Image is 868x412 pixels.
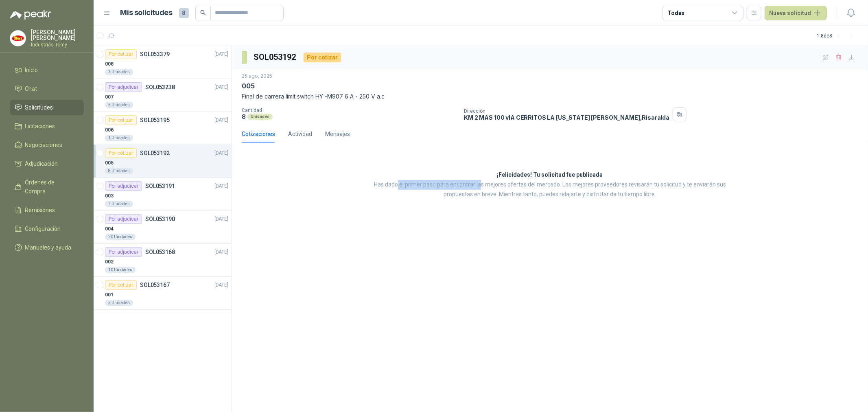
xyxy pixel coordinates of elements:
[94,46,232,79] a: Por cotizarSOL053379[DATE] 0087 Unidades
[214,149,228,157] p: [DATE]
[105,181,142,191] div: Por adjudicar
[105,49,137,59] div: Por cotizar
[105,267,136,273] div: 10 Unidades
[214,182,228,190] p: [DATE]
[105,102,133,108] div: 5 Unidades
[105,258,114,266] p: 002
[464,114,669,121] p: KM 2 MAS 100 vIA CERRITOS LA [US_STATE] [PERSON_NAME] , Risaralda
[105,214,142,224] div: Por adjudicar
[94,244,232,277] a: Por adjudicarSOL053168[DATE] 00210 Unidades
[120,7,173,19] h1: Mis solicitudes
[94,277,232,310] a: Por cotizarSOL053167[DATE] 0015 Unidades
[105,115,137,125] div: Por cotizar
[105,168,133,174] div: 8 Unidades
[214,215,228,223] p: [DATE]
[94,112,232,145] a: Por cotizarSOL053195[DATE] 0061 Unidades
[25,122,55,131] span: Licitaciones
[25,103,53,112] span: Solicitudes
[105,280,137,290] div: Por cotizar
[179,8,189,18] span: 8
[304,53,341,62] div: Por cotizar
[105,82,142,92] div: Por adjudicar
[25,66,38,75] span: Inicio
[10,31,26,46] img: Company Logo
[25,206,55,215] span: Remisiones
[105,192,114,200] p: 003
[105,69,133,75] div: 7 Unidades
[145,249,175,255] p: SOL053168
[247,114,273,120] div: Unidades
[105,234,136,240] div: 20 Unidades
[10,175,84,199] a: Órdenes de Compra
[817,29,858,42] div: 1 - 8 de 8
[105,126,114,134] p: 006
[140,282,170,288] p: SOL053167
[10,118,84,134] a: Licitaciones
[140,117,170,123] p: SOL053195
[10,100,84,115] a: Solicitudes
[10,202,84,218] a: Remisiones
[105,148,137,158] div: Por cotizar
[214,50,228,58] p: [DATE]
[242,107,457,113] p: Cantidad
[10,240,84,255] a: Manuales y ayuda
[140,51,170,57] p: SOL053379
[10,81,84,96] a: Chat
[145,183,175,189] p: SOL053191
[105,135,133,141] div: 1 Unidades
[288,129,312,138] div: Actividad
[765,6,827,20] button: Nueva solicitud
[25,224,61,233] span: Configuración
[145,84,175,90] p: SOL053238
[214,116,228,124] p: [DATE]
[105,291,114,299] p: 001
[10,10,51,20] img: Logo peakr
[94,79,232,112] a: Por adjudicarSOL053238[DATE] 0075 Unidades
[105,93,114,101] p: 007
[242,129,275,138] div: Cotizaciones
[10,137,84,153] a: Negociaciones
[363,180,737,199] p: Has dado el primer paso para encontrar las mejores ofertas del mercado. Los mejores proveedores r...
[25,84,37,93] span: Chat
[214,248,228,256] p: [DATE]
[325,129,350,138] div: Mensajes
[667,9,684,18] div: Todas
[31,42,84,47] p: Industrias Tomy
[242,92,858,101] p: Final de carrera limit switch HY -M907 6 A - 250 V a.c
[497,170,603,180] h3: ¡Felicidades! Tu solicitud fue publicada
[105,247,142,257] div: Por adjudicar
[105,60,114,68] p: 008
[105,201,133,207] div: 2 Unidades
[25,140,63,149] span: Negociaciones
[10,62,84,78] a: Inicio
[242,113,246,120] p: 8
[214,281,228,289] p: [DATE]
[25,178,76,196] span: Órdenes de Compra
[242,72,272,80] p: 25 ago, 2025
[31,29,84,41] p: [PERSON_NAME] [PERSON_NAME]
[254,51,297,64] h3: SOL053192
[94,211,232,244] a: Por adjudicarSOL053190[DATE] 00420 Unidades
[464,108,669,114] p: Dirección
[25,159,58,168] span: Adjudicación
[242,82,254,90] p: 005
[10,221,84,237] a: Configuración
[200,10,206,15] span: search
[105,300,133,306] div: 5 Unidades
[214,83,228,91] p: [DATE]
[105,159,114,167] p: 005
[94,178,232,211] a: Por adjudicarSOL053191[DATE] 0032 Unidades
[105,225,114,233] p: 004
[25,243,72,252] span: Manuales y ayuda
[94,145,232,178] a: Por cotizarSOL053192[DATE] 0058 Unidades
[140,150,170,156] p: SOL053192
[10,156,84,171] a: Adjudicación
[145,216,175,222] p: SOL053190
